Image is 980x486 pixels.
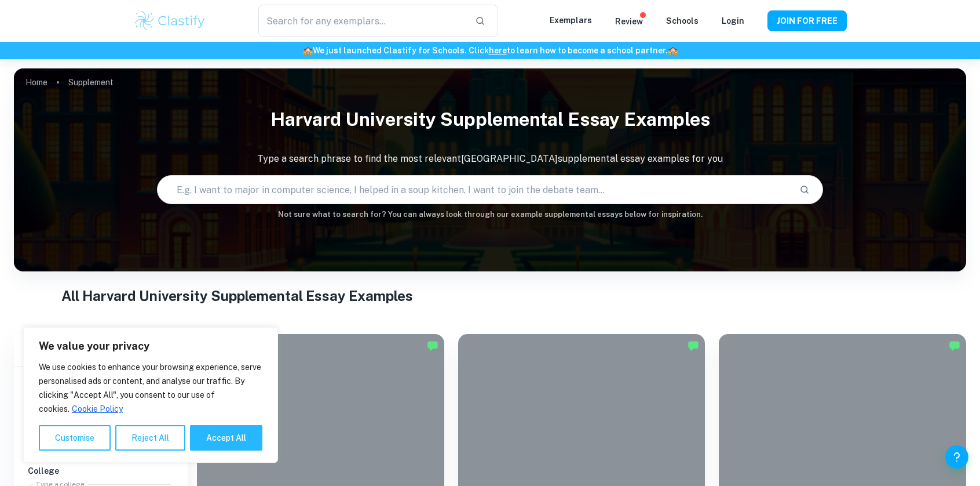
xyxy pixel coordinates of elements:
h1: Harvard University Supplemental Essay Examples [14,101,966,138]
span: 🏫 [668,46,678,55]
p: We value your privacy [39,339,262,353]
img: Marked [427,340,438,351]
h6: We just launched Clastify for Schools. Click to learn how to become a school partner. [2,44,978,57]
p: We use cookies to enhance your browsing experience, serve personalised ads or content, and analys... [39,360,262,416]
div: We value your privacy [23,327,278,463]
input: E.g. I want to major in computer science, I helped in a soup kitchen, I want to join the debate t... [158,173,791,206]
img: Marked [949,340,960,351]
button: Accept All [190,425,262,451]
button: JOIN FOR FREE [767,10,847,31]
a: Home [25,74,47,90]
p: Review [615,15,643,28]
button: Customise [39,425,111,451]
p: Exemplars [550,14,592,27]
a: Cookie Policy [71,404,123,414]
h6: Not sure what to search for? You can always look through our example supplemental essays below fo... [14,209,966,220]
h6: College [28,465,174,477]
button: Help and Feedback [945,445,968,469]
button: Reject All [115,425,185,451]
p: Type a search phrase to find the most relevant [GEOGRAPHIC_DATA] supplemental essay examples for you [14,152,966,166]
input: Search for any exemplars... [258,5,466,37]
a: Login [722,16,744,26]
a: Schools [666,16,699,26]
h1: All Harvard University Supplemental Essay Examples [61,285,919,306]
img: Marked [688,340,699,351]
p: Supplement [68,76,114,89]
button: Search [795,180,814,200]
h6: Filter exemplars [14,334,188,367]
span: 🏫 [303,46,313,55]
img: Clastify logo [133,9,207,32]
a: here [489,46,507,55]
